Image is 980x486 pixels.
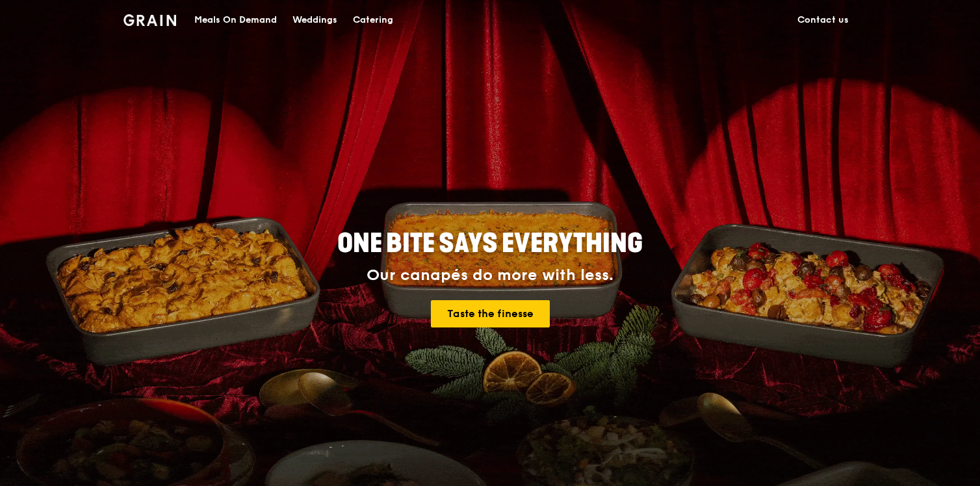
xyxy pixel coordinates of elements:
[123,14,176,26] img: Grain
[285,1,345,40] a: Weddings
[790,1,857,40] a: Contact us
[194,1,277,40] div: Meals On Demand
[353,1,393,40] div: Catering
[337,228,643,259] span: ONE BITE SAYS EVERYTHING
[292,1,337,40] div: Weddings
[345,1,401,40] a: Catering
[256,266,724,285] div: Our canapés do more with less.
[431,300,550,327] a: Taste the finesse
